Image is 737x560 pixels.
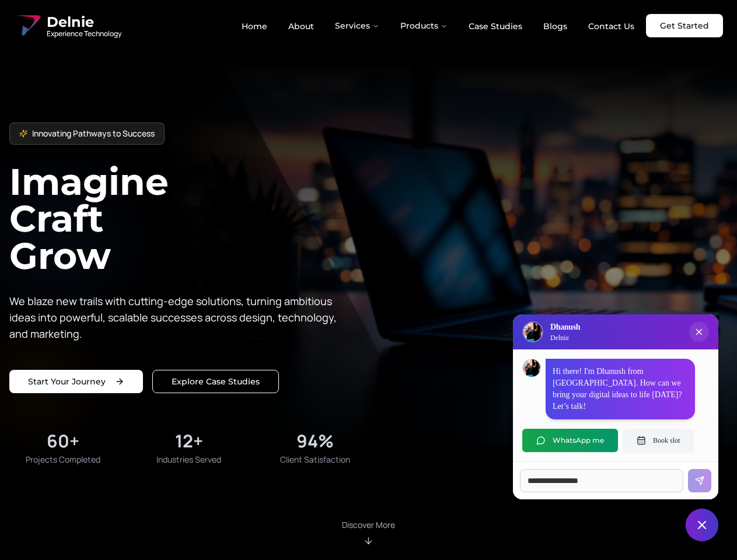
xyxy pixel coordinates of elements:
a: Case Studies [459,16,532,36]
p: Delnie [550,333,580,342]
p: Hi there! I'm Dhanush from [GEOGRAPHIC_DATA]. How can we bring your digital ideas to life [DATE]?... [553,366,688,412]
div: 60+ [47,430,79,452]
button: Products [391,14,457,37]
nav: Main [232,14,644,37]
a: Blogs [534,16,577,36]
span: Projects Completed [26,454,100,466]
button: WhatsApp me [522,429,618,452]
a: Contact Us [579,16,644,36]
a: Delnie Logo Full [14,12,121,40]
a: Start your project with us [9,370,143,393]
button: Close chat popup [689,322,709,342]
img: Delnie Logo [14,12,42,40]
img: Dhanush [523,359,540,377]
span: Innovating Pathways to Success [32,128,155,139]
p: Discover More [342,519,395,531]
img: Delnie Logo [523,323,542,341]
div: 12+ [175,430,203,452]
a: Home [232,16,277,36]
div: 94% [296,430,334,452]
a: About [279,16,323,36]
a: Get Started [646,14,723,37]
span: Delnie [47,13,121,32]
div: Scroll to About section [342,519,395,546]
button: Close chat [686,509,718,541]
span: Client Satisfaction [280,454,350,466]
span: Industries Served [156,454,221,466]
h1: Imagine Craft Grow [9,163,369,274]
button: Services [326,14,389,37]
button: Book slot [623,429,694,452]
p: We blaze new trails with cutting-edge solutions, turning ambitious ideas into powerful, scalable ... [9,293,345,342]
a: Explore our solutions [152,370,279,393]
span: Experience Technology [47,29,121,38]
h3: Dhanush [550,321,580,333]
